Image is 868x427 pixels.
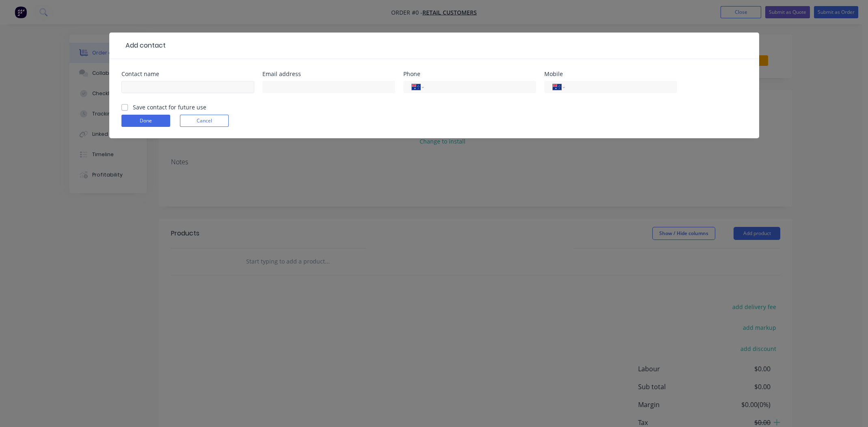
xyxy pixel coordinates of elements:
[121,71,254,77] div: Contact name
[262,71,395,77] div: Email address
[121,115,170,127] button: Done
[133,103,206,111] label: Save contact for future use
[121,41,166,50] div: Add contact
[544,71,677,77] div: Mobile
[403,71,536,77] div: Phone
[180,115,229,127] button: Cancel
